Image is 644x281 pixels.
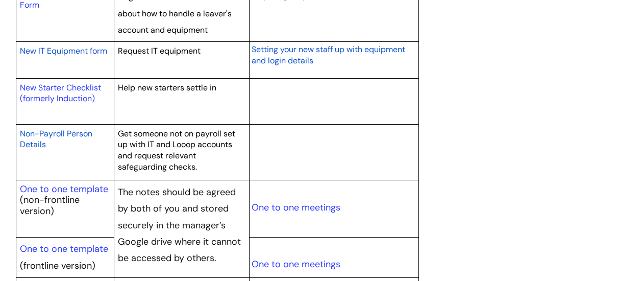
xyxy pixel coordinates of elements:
[118,128,235,172] span: Get someone not on payroll set up with IT and Looop accounts and request relevant safeguarding ch...
[20,243,108,255] a: One to one template
[252,43,405,66] a: Setting your new staff up with equipment and login details
[20,82,101,104] a: New Starter Checklist (formerly Induction)
[20,127,92,151] a: Non-Payroll Person Details
[114,180,249,278] td: The notes should be agreed by both of you and stored securely in the manager’s Google drive where...
[252,258,340,270] a: One to one meetings
[20,128,92,150] span: Non-Payroll Person Details
[20,183,108,195] a: One to one template
[252,201,340,214] a: One to one meetings
[16,237,114,277] td: (frontline version)
[252,44,405,66] span: Setting your new staff up with equipment and login details
[20,195,111,217] p: (non-frontline version)
[20,45,107,56] span: New IT Equipment form
[20,44,107,57] a: New IT Equipment form
[118,45,201,56] span: Request IT equipment
[118,82,216,93] span: Help new starters settle in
